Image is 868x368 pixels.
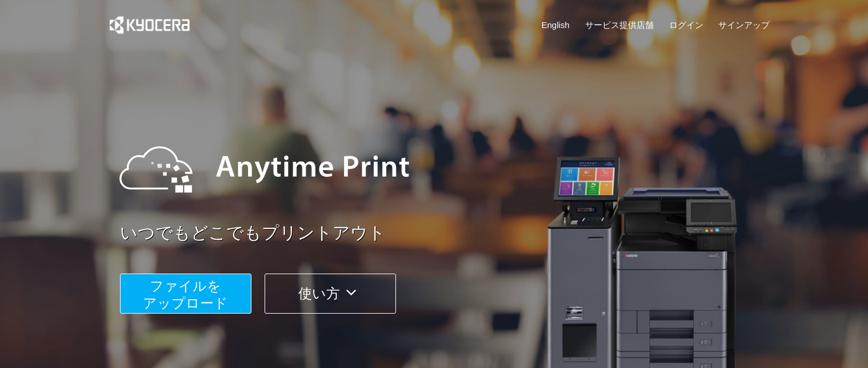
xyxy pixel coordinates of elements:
a: サービス提供店舗 [585,19,654,31]
button: 使い方 [265,274,396,314]
button: ファイルを​​アップロード [120,274,251,314]
a: English [542,19,570,31]
a: いつでもどこでもプリントアウト [120,221,777,246]
a: ログイン [669,19,703,31]
span: ファイルを ​​アップロード [143,278,228,311]
a: サインアップ [718,19,770,31]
